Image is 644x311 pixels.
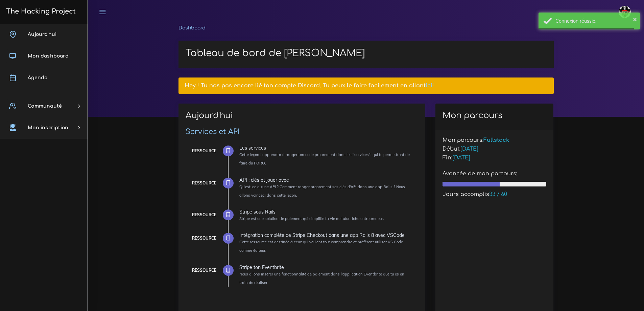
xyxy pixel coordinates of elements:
[192,267,216,274] div: Ressource
[28,32,56,37] span: Aujourd'hui
[443,155,547,161] h5: Fin:
[483,137,509,143] span: Fullstack
[28,125,68,130] span: Mon inscription
[186,48,547,59] h1: Tableau de bord de [PERSON_NAME]
[239,152,410,165] small: Cette leçon t'apprendra à ranger ton code proprement dans les "services", qui te permettront de f...
[239,272,404,285] small: Nous allons insérer une fonctionnalité de paiement dans l'application Eventbrite que tu es en tra...
[185,83,547,89] h5: Hey ! Tu n'as pas encore lié ton compte Discord. Tu peux le faire facilement en allant
[239,146,413,150] div: Les services
[4,8,76,15] h3: The Hacking Project
[239,184,405,198] small: Qu'est-ce qu'une API ? Comment ranger proprement ses clés d'API dans une app Rails ? Nous allons ...
[619,6,631,18] img: avatar
[443,171,547,177] h5: Avancée de mon parcours:
[28,53,69,59] span: Mon dashboard
[186,128,240,136] a: Services et API
[239,178,413,182] div: API : clés et jouer avec
[186,111,418,125] h2: Aujourd'hui
[239,233,413,238] div: Intégration complète de Stripe Checkout dans une app Rails 8 avec VSCode
[443,111,547,120] h2: Mon parcours
[192,147,216,155] div: Ressource
[239,216,384,221] small: Stripe est une solution de paiement qui simplifie ta vie de futur riche entrepreneur.
[555,18,635,24] div: Connexion réussie.
[460,146,478,152] span: [DATE]
[192,211,216,219] div: Ressource
[192,179,216,187] div: Ressource
[426,83,434,89] a: ici!
[489,191,507,197] span: 33 / 60
[28,104,62,109] span: Communauté
[192,235,216,242] div: Ressource
[443,137,547,143] h5: Mon parcours:
[178,25,206,30] a: Dashboard
[443,146,547,152] h5: Début:
[28,75,47,80] span: Agenda
[452,155,470,161] span: [DATE]
[633,16,637,22] button: ×
[239,265,413,270] div: Stripe ton Eventbrite
[239,209,413,214] div: Stripe sous Rails
[443,191,547,198] h5: Jours accomplis
[239,240,403,253] small: Cette ressource est destinée à ceux qui veulent tout comprendre et préfèrent utiliser VS Code com...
